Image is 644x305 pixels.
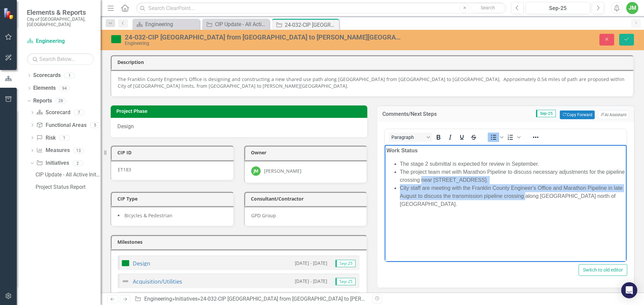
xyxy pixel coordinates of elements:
[117,196,230,201] h3: CIP Type
[382,111,473,117] h3: Comments/Next Steps
[251,212,276,219] span: GPD Group
[335,260,356,267] span: Sep-25
[528,4,588,12] div: Sep-25
[64,73,75,78] div: 1
[204,20,268,28] a: CIP Update - All Active Initiatives
[579,264,627,276] button: Switch to old editor
[488,133,504,142] div: Bullet list
[481,5,495,10] span: Search
[251,196,363,201] h3: Consultant/Contractor
[505,133,522,142] div: Numbered list
[73,148,84,153] div: 13
[444,133,456,142] button: Italic
[134,20,198,28] a: Engineering
[36,184,101,190] div: Project Status Report
[251,150,363,155] h3: Owner
[468,133,479,142] button: Strikethrough
[135,295,367,303] div: » »
[145,20,198,28] div: Engineering
[125,33,404,41] div: 24-032-CIP [GEOGRAPHIC_DATA] from [GEOGRAPHIC_DATA] to [PERSON_NAME][GEOGRAPHIC_DATA] Shared Use ...
[335,278,356,285] span: Sep-25
[55,98,66,104] div: 28
[285,21,337,29] div: 24-032-CIP [GEOGRAPHIC_DATA] from [GEOGRAPHIC_DATA] to [PERSON_NAME][GEOGRAPHIC_DATA] Shared Use ...
[117,60,630,65] h3: Description
[36,159,69,167] a: Initiatives
[90,122,101,128] div: 5
[72,160,83,166] div: 2
[59,85,70,91] div: 94
[626,2,638,14] button: JM
[27,37,94,45] a: Engineering
[536,110,556,117] span: Sep-25
[295,278,327,284] small: [DATE] - [DATE]
[530,133,541,142] button: Reveal or hide additional toolbar items
[3,8,15,19] img: ClearPoint Strategy
[36,134,55,142] a: Risk
[456,133,468,142] button: Underline
[295,260,327,266] small: [DATE] - [DATE]
[36,147,69,154] a: Measures
[136,2,506,14] input: Search ClearPoint...
[118,76,626,89] p: The Franklin County Engineer's Office is designing and constructing a new shared use path along [...
[74,110,85,116] div: 7
[33,97,52,105] a: Reports
[33,84,56,92] a: Elements
[118,166,131,173] span: ET183
[36,122,86,129] a: Functional Areas
[27,8,94,16] span: Elements & Reports
[117,239,363,244] h3: Milestones
[391,135,424,140] span: Paragraph
[121,259,129,267] img: On Target
[215,20,268,28] div: CIP Update - All Active Initiatives
[125,41,404,46] div: Engineering
[116,109,364,114] h3: Project Phase
[385,145,627,262] iframe: Rich Text Area
[36,109,70,117] a: Scorecard
[117,123,134,130] span: Design
[433,133,444,142] button: Bold
[621,282,637,298] div: Open Intercom Messenger
[526,2,590,14] button: Sep-25
[251,166,261,176] div: JM
[34,182,101,193] a: Project Status Report
[111,34,121,45] img: On Target
[124,212,172,219] span: Bicycles & Pedestrian
[200,296,482,302] div: 24-032-CIP [GEOGRAPHIC_DATA] from [GEOGRAPHIC_DATA] to [PERSON_NAME][GEOGRAPHIC_DATA] Shared Use ...
[560,110,594,119] button: Copy Forward
[34,169,101,180] a: CIP Update - All Active Initiatives
[133,260,150,267] a: Design
[27,53,94,65] input: Search Below...
[133,278,182,285] a: Acquisition/Utilities
[144,296,172,302] a: Engineering
[117,150,230,155] h3: CIP ID
[264,168,302,174] div: [PERSON_NAME]
[598,110,629,119] button: AI Assistant
[59,135,70,141] div: 1
[36,172,101,178] div: CIP Update - All Active Initiatives
[121,277,129,285] img: Not Defined
[389,133,432,142] button: Block Paragraph
[27,16,94,27] small: City of [GEOGRAPHIC_DATA], [GEOGRAPHIC_DATA]
[33,72,61,79] a: Scorecards
[471,3,504,13] button: Search
[175,296,198,302] a: Initiatives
